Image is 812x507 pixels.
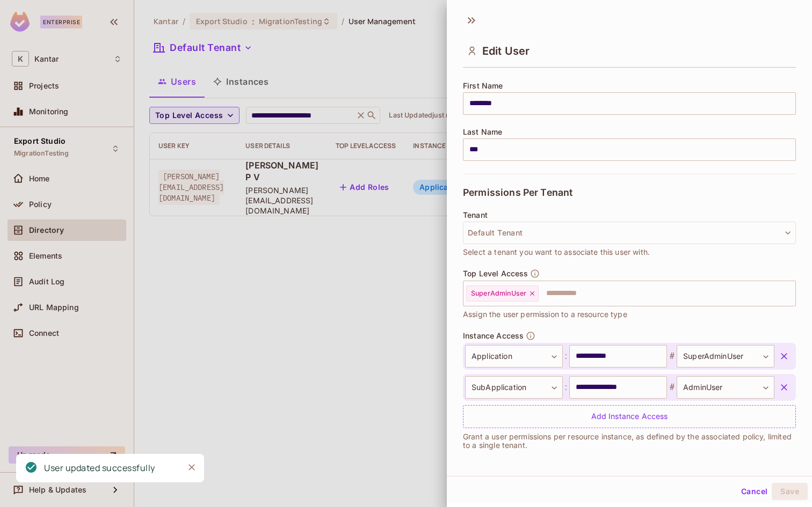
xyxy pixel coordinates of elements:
div: SuperAdminUser [466,285,539,302]
div: User updated successfully [44,461,155,475]
button: Default Tenant [463,222,796,244]
span: Last Name [463,128,502,136]
button: Cancel [737,483,772,500]
span: First Name [463,82,503,90]
div: Application [465,345,563,368]
span: Top Level Access [463,269,528,278]
span: # [667,381,677,394]
span: # [667,350,677,363]
span: Select a tenant you want to associate this user with. [463,246,650,258]
span: : [563,350,569,363]
span: Assign the user permission to a resource type [463,308,627,320]
span: Instance Access [463,332,524,340]
span: : [563,381,569,394]
button: Open [790,292,792,294]
span: Tenant [463,211,488,219]
button: Close [184,459,200,475]
span: Permissions Per Tenant [463,187,572,198]
div: AdminUser [677,376,774,399]
span: SuperAdminUser [471,289,526,298]
button: Save [772,483,808,500]
div: SubApplication [465,376,563,399]
div: Add Instance Access [463,405,796,428]
span: Edit User [482,45,530,57]
p: Grant a user permissions per resource instance, as defined by the associated policy, limited to a... [463,432,796,450]
div: SuperAdminUser [677,345,774,368]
